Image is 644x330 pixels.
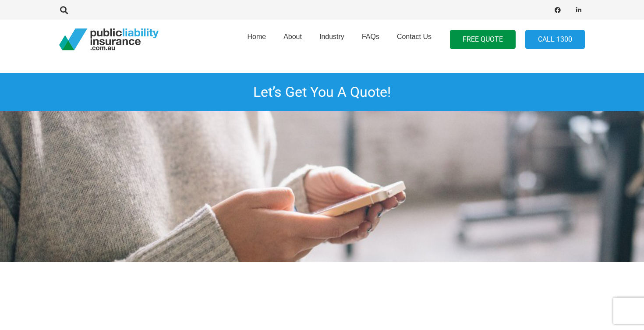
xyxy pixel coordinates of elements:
[247,33,266,40] span: Home
[388,17,440,62] a: Contact Us
[335,262,379,306] img: Vero
[442,262,486,306] img: protecsure
[397,33,432,40] span: Contact Us
[362,33,379,40] span: FAQs
[55,6,73,14] a: Search
[552,4,564,16] a: Facebook
[550,262,594,306] img: allianz
[283,33,302,40] span: About
[353,17,388,62] a: FAQs
[59,28,159,50] a: pli_logotransparent
[275,17,311,62] a: About
[319,33,344,40] span: Industry
[573,4,585,16] a: LinkedIn
[311,17,353,62] a: Industry
[228,262,272,306] img: cgu
[120,262,164,306] img: steadfast
[450,30,516,50] a: FREE QUOTE
[13,262,57,306] img: qbe
[238,17,275,62] a: Home
[525,30,585,50] a: Call 1300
